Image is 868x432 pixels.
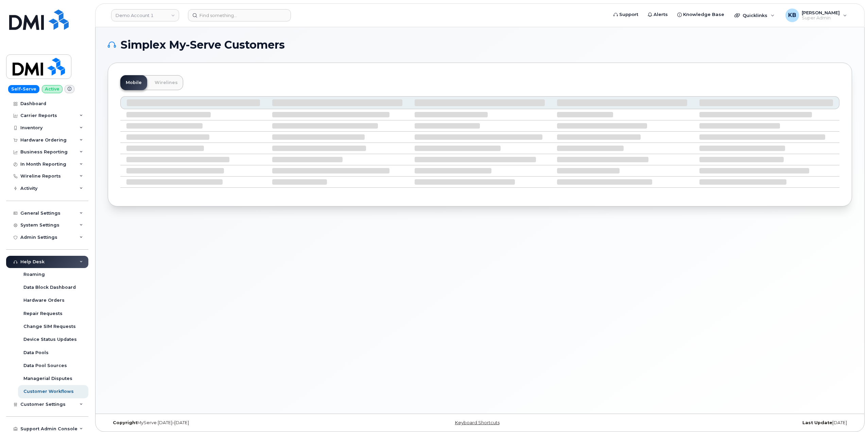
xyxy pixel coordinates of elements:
[604,420,852,426] div: [DATE]
[455,420,500,425] a: Keyboard Shortcuts
[121,40,285,50] span: Simplex My-Serve Customers
[120,75,147,90] a: Mobile
[108,420,356,426] div: MyServe [DATE]–[DATE]
[802,420,832,425] strong: Last Update
[113,420,137,425] strong: Copyright
[149,75,183,90] a: Wirelines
